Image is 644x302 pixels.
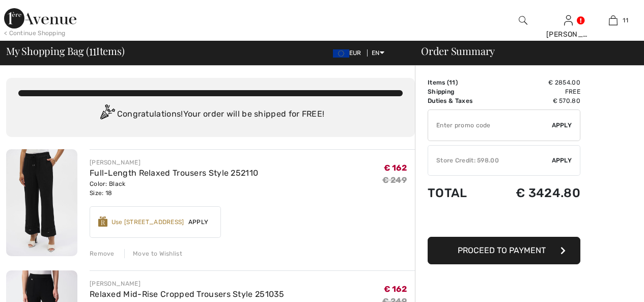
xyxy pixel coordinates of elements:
[382,175,407,185] s: € 249
[18,104,403,125] div: Congratulations! Your order will be shipped for FREE!
[552,121,572,130] span: Apply
[490,176,580,210] td: € 3424.80
[111,217,184,227] div: Use [STREET_ADDRESS]
[90,179,258,198] div: Color: Black Size: 18
[552,156,572,165] span: Apply
[564,15,573,25] a: Sign In
[409,46,638,56] div: Order Summary
[428,110,552,141] input: Promo code
[90,249,115,258] div: Remove
[90,279,285,288] div: [PERSON_NAME]
[428,176,490,210] td: Total
[428,210,580,233] iframe: PayPal
[564,14,573,26] img: My Info
[89,43,96,57] span: 11
[4,29,66,38] div: < Continue Shopping
[428,237,580,264] button: Proceed to Payment
[519,14,527,26] img: search the website
[490,96,580,105] td: € 570.80
[90,168,258,178] a: Full-Length Relaxed Trousers Style 252110
[449,79,456,86] span: 11
[546,29,591,40] div: [PERSON_NAME]
[4,8,76,29] img: 1ère Avenue
[372,49,384,57] span: EN
[6,149,77,256] img: Full-Length Relaxed Trousers Style 252110
[98,216,107,227] img: Reward-Logo.svg
[124,249,182,258] div: Move to Wishlist
[90,289,285,299] a: Relaxed Mid-Rise Cropped Trousers Style 251035
[333,49,349,58] img: Euro
[97,104,117,125] img: Congratulation2.svg
[490,87,580,96] td: Free
[428,156,552,165] div: Store Credit: 598.00
[6,46,125,56] span: My Shopping Bag ( Items)
[609,14,618,26] img: My Bag
[90,158,258,167] div: [PERSON_NAME]
[458,245,546,255] span: Proceed to Payment
[333,49,366,57] span: EUR
[428,96,490,105] td: Duties & Taxes
[623,16,628,25] span: 11
[384,284,407,294] span: € 162
[384,163,407,173] span: € 162
[184,217,213,227] span: Apply
[591,14,635,26] a: 11
[428,87,490,96] td: Shipping
[428,78,490,87] td: Items ( )
[490,78,580,87] td: € 2854.00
